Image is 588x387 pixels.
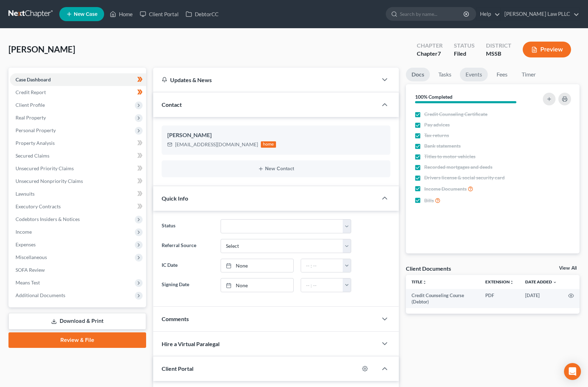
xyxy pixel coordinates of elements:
[16,267,45,273] span: SOFA Review
[476,8,500,20] a: Help
[16,203,61,209] span: Executory Contracts
[162,101,182,108] span: Contact
[16,127,56,133] span: Personal Property
[74,12,97,17] span: New Case
[10,162,146,175] a: Unsecured Priority Claims
[167,131,385,140] div: [PERSON_NAME]
[16,292,65,298] span: Additional Documents
[16,229,32,235] span: Income
[406,289,480,308] td: Credit Counseling Course (Debtor)
[175,141,258,148] div: [EMAIL_ADDRESS][DOMAIN_NAME]
[553,280,557,284] i: expand_more
[16,76,51,82] span: Case Dashboard
[162,340,220,347] span: Hire a Virtual Paralegal
[424,142,461,149] span: Bank statements
[162,315,189,322] span: Comments
[10,264,146,276] a: SOFA Review
[158,219,217,233] label: Status
[16,191,35,197] span: Lawsuits
[10,137,146,149] a: Property Analysis
[167,166,385,172] button: New Contact
[559,266,577,271] a: View All
[486,50,511,58] div: MSSB
[158,259,217,273] label: IC Date
[424,164,492,171] span: Recorded mortgages and deeds
[424,132,449,139] span: Tax returns
[400,7,464,20] input: Search by name...
[485,279,514,284] a: Extensionunfold_more
[415,94,452,100] strong: 100% Completed
[417,42,443,50] div: Chapter
[520,289,563,308] td: [DATE]
[162,76,370,84] div: Updates & News
[182,8,222,20] a: DebtorCC
[10,73,146,86] a: Case Dashboard
[261,141,276,148] div: home
[10,86,146,99] a: Credit Report
[454,42,475,50] div: Status
[516,68,541,81] a: Timer
[16,89,46,95] span: Credit Report
[406,265,451,272] div: Client Documents
[412,279,427,284] a: Titleunfold_more
[16,279,40,285] span: Means Test
[16,102,45,108] span: Client Profile
[424,197,434,204] span: Bills
[424,121,450,128] span: Pay advices
[10,188,146,200] a: Lawsuits
[162,365,193,372] span: Client Portal
[136,8,182,20] a: Client Portal
[10,200,146,213] a: Executory Contracts
[10,149,146,162] a: Secured Claims
[16,254,47,260] span: Miscellaneous
[10,175,146,188] a: Unsecured Nonpriority Claims
[221,259,294,272] a: None
[106,8,136,20] a: Home
[438,50,441,57] span: 7
[16,153,49,159] span: Secured Claims
[8,313,146,330] a: Download & Print
[501,8,579,20] a: [PERSON_NAME] Law PLLC
[510,280,514,284] i: unfold_more
[564,363,581,380] div: Open Intercom Messenger
[16,140,55,146] span: Property Analysis
[301,259,343,272] input: -- : --
[158,278,217,292] label: Signing Date
[424,185,467,192] span: Income Documents
[406,68,430,81] a: Docs
[301,278,343,292] input: -- : --
[16,241,36,247] span: Expenses
[480,289,520,308] td: PDF
[454,50,475,58] div: Filed
[8,44,75,54] span: [PERSON_NAME]
[417,50,443,58] div: Chapter
[16,216,80,222] span: Codebtors Insiders & Notices
[422,280,427,284] i: unfold_more
[8,332,146,348] a: Review & File
[523,42,571,57] button: Preview
[424,174,505,181] span: Drivers license & social security card
[221,278,294,292] a: None
[525,279,557,284] a: Date Added expand_more
[158,239,217,253] label: Referral Source
[16,165,74,171] span: Unsecured Priority Claims
[491,68,513,81] a: Fees
[460,68,488,81] a: Events
[433,68,457,81] a: Tasks
[486,42,511,50] div: District
[16,178,83,184] span: Unsecured Nonpriority Claims
[424,153,475,160] span: Titles to motor vehicles
[162,195,188,202] span: Quick Info
[424,111,487,118] span: Credit Counseling Certificate
[16,115,46,121] span: Real Property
